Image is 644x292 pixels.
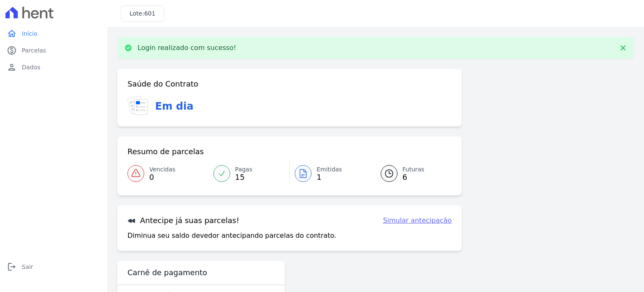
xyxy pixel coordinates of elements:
p: Login realizado com sucesso! [138,44,236,52]
span: Vencidas [149,165,175,174]
h3: Carnê de pagamento [127,268,207,278]
h3: Antecipe já suas parcelas! [127,216,239,226]
span: Pagas [235,165,252,174]
span: Início [22,29,37,38]
h3: Resumo de parcelas [127,147,204,157]
a: personDados [3,59,104,76]
h3: Lote: [130,9,156,18]
span: Futuras [402,165,424,174]
i: home [7,29,17,39]
span: 1 [317,174,342,181]
p: Diminua seu saldo devedor antecipando parcelas do contrato. [127,231,336,241]
a: Simular antecipação [383,216,452,226]
i: person [7,62,17,72]
span: Parcelas [22,46,46,55]
a: Emitidas 1 [290,162,371,185]
a: homeInício [3,25,104,42]
h3: Em dia [155,99,193,114]
i: logout [7,262,17,272]
span: Sair [22,263,33,271]
a: paidParcelas [3,42,104,59]
span: 0 [149,174,175,181]
span: 601 [144,10,156,17]
span: Emitidas [317,165,342,174]
i: paid [7,45,17,55]
a: logoutSair [3,258,104,275]
span: 15 [235,174,252,181]
a: Pagas 15 [208,162,290,185]
a: Futuras 6 [371,162,452,185]
h3: Saúde do Contrato [127,79,198,89]
span: Dados [22,63,40,71]
span: 6 [402,174,424,181]
a: Vencidas 0 [127,162,208,185]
